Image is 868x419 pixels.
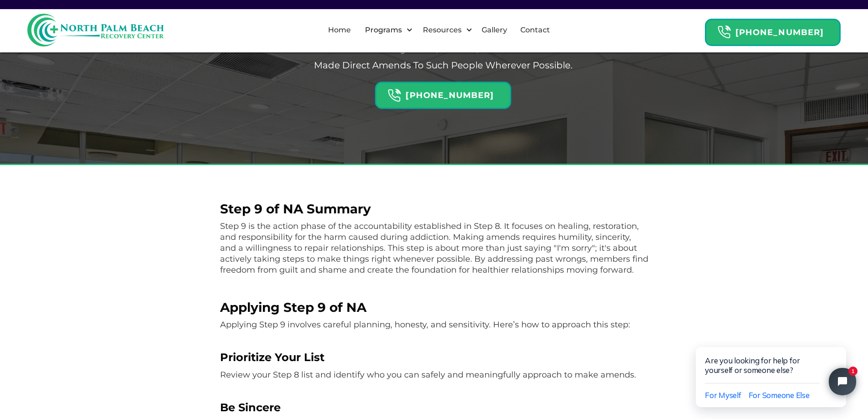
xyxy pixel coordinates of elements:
[415,16,475,45] div: Resources
[220,335,648,346] p: ‍
[220,369,648,380] p: Review your Step 8 list and identify who you can safely and meaningfully approach to make amends.
[421,25,464,36] div: Resources
[476,16,513,45] a: Gallery
[357,16,415,45] div: Programs
[220,201,371,217] strong: Step 9 of NA Summary
[323,16,356,45] a: Home
[705,14,841,46] a: Header Calendar Icons[PHONE_NUMBER]
[254,45,632,54] div: Forgiveness, Rekindle, Grace
[677,318,868,419] iframe: Tidio Chat
[717,25,731,39] img: Header Calendar Icons
[406,90,494,100] strong: [PHONE_NUMBER]
[220,280,648,291] p: ‍
[515,16,555,45] a: Contact
[735,27,824,37] strong: [PHONE_NUMBER]
[375,77,511,109] a: Header Calendar Icons[PHONE_NUMBER]
[220,401,281,414] strong: Be Sincere
[363,25,404,36] div: Programs
[220,319,648,330] p: Applying Step 9 involves careful planning, honesty, and sensitivity. Here’s how to approach this ...
[387,88,401,103] img: Header Calendar Icons
[254,58,632,72] p: Made direct amends to such people wherever possible.
[220,300,366,315] strong: Applying Step 9 of NA
[220,385,648,396] p: ‍
[220,221,648,275] p: Step 9 is the action phase of the accountability established in Step 8. It focuses on healing, re...
[220,351,324,364] strong: Prioritize Your List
